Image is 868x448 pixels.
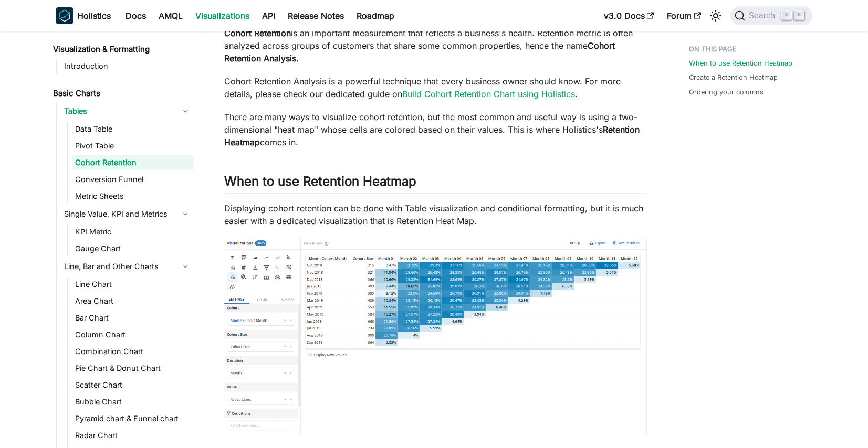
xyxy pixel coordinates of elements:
p: Displaying cohort retention can be done with Table visualization and conditional formatting, but ... [224,202,647,227]
a: Cohort Retention [72,155,194,170]
a: Data Table [72,122,194,136]
a: Radar Chart [72,428,194,443]
a: Conversion Funnel [72,172,194,187]
a: Visualizations [189,7,256,24]
a: Release Notes [281,7,350,24]
a: Metric Sheets [72,189,194,204]
a: Column Chart [72,327,194,342]
a: Single Value, KPI and Metrics [61,206,194,222]
a: API [256,7,281,24]
a: HolisticsHolistics [56,7,111,24]
a: v3.0 Docs [598,7,661,24]
h2: When to use Retention Heatmap [224,174,647,194]
p: is an important measurement that reflects a business's health. Retention metric is often analyzed... [224,27,647,65]
a: Create a Retention Heatmap [689,72,778,82]
a: Bar Chart [72,311,194,325]
nav: Docs sidebar [46,31,203,448]
a: Scatter Chart [72,378,194,392]
a: KPI Metric [72,225,194,239]
a: Introduction [61,59,194,73]
a: Line Chart [72,277,194,292]
a: Pyramid chart & Funnel chart [72,411,194,426]
a: When to use Retention Heatmap [689,58,792,68]
img: Holistics [56,7,73,24]
p: Cohort Retention Analysis is a powerful technique that every business owner should know. For more... [224,75,647,100]
a: Roadmap [350,7,401,24]
a: Forum [661,7,707,24]
a: Pie Chart & Donut Chart [72,361,194,376]
p: There are many ways to visualize cohort retention, but the most common and useful way is using a ... [224,111,647,148]
button: Switch between dark and light mode (currently light mode) [707,7,724,24]
a: Gauge Chart [72,241,194,256]
span: Search [745,11,781,20]
a: Combination Chart [72,344,194,359]
button: Search (Command+K) [730,6,812,25]
kbd: K [794,10,804,20]
a: Bubble Chart [72,394,194,409]
strong: Cohort Retention [224,28,291,38]
a: Tables [61,103,194,120]
a: Build Cohort Retention Chart using Holistics [402,89,575,99]
a: Area Chart [72,294,194,308]
a: Visualization & Formatting [50,42,194,57]
b: Holistics [77,9,111,22]
a: AMQL [152,7,189,24]
a: Ordering your columns [689,87,764,97]
a: Docs [119,7,152,24]
a: Basic Charts [50,86,194,101]
a: Line, Bar and Other Charts [61,258,194,275]
kbd: ⌘ [781,10,792,20]
strong: Cohort Retention Analysis. [224,40,615,63]
a: Pivot Table [72,138,194,153]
